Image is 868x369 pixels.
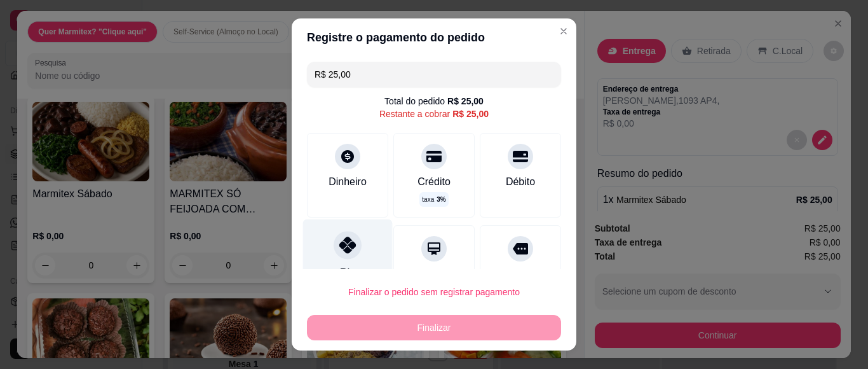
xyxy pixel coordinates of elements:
[315,62,553,87] input: Ex.: hambúrguer de cordeiro
[437,195,445,204] span: 3 %
[422,195,445,204] p: taxa
[506,174,535,190] div: Débito
[292,18,576,57] header: Registre o pagamento do pedido
[452,108,489,120] div: R$ 25,00
[340,265,355,281] div: Pix
[417,174,451,190] div: Crédito
[384,95,484,108] div: Total do pedido
[307,279,561,305] button: Finalizar o pedido sem registrar pagamento
[447,95,484,108] div: R$ 25,00
[379,108,489,120] div: Restante a cobrar
[553,21,574,41] button: Close
[329,174,367,190] div: Dinheiro
[416,267,453,282] div: Voucher
[508,267,533,282] div: Outro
